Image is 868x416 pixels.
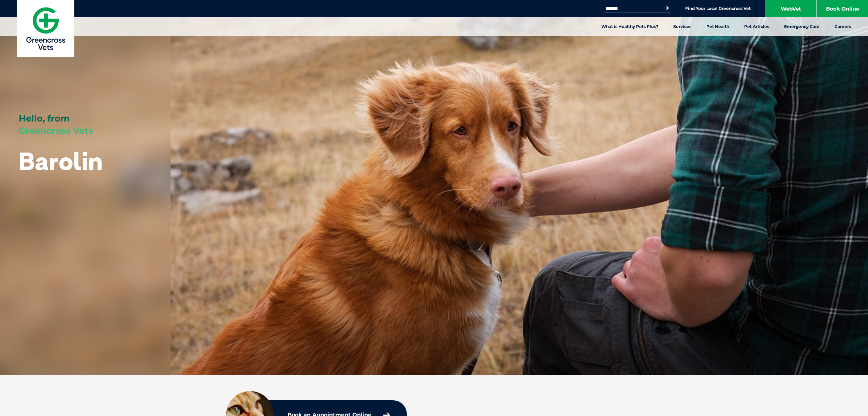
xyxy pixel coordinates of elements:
a: Pet Articles [737,17,777,36]
a: Services [666,17,699,36]
a: Careers [827,17,858,36]
span: Hello, from [19,113,70,124]
span: Greencross Vets [19,125,93,136]
h1: Barolin [19,147,103,174]
a: Emergency Care [777,17,827,36]
a: What is Healthy Pets Plus? [594,17,666,36]
button: Search [664,5,671,12]
a: Find Your Local Greencross Vet [685,6,751,11]
a: Pet Health [699,17,737,36]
